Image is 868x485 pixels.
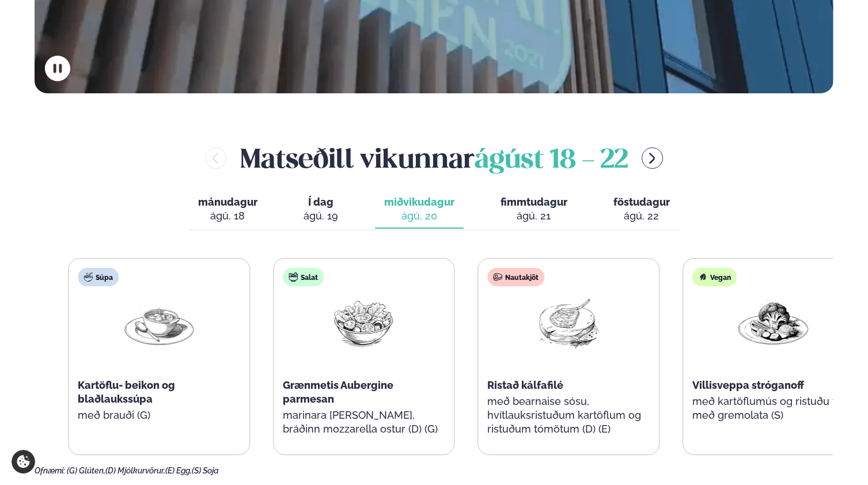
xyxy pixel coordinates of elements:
[532,295,605,349] img: Lamb-Meat.png
[692,395,855,422] p: með kartöflumús og ristuðu tofu með gremolata (S)
[198,196,257,208] span: mánudagur
[327,295,401,349] img: Salad.png
[737,295,810,349] img: Vegan.png
[487,268,544,286] div: Nautakjöt
[487,379,563,391] span: Ristað kálfafilé
[304,209,338,223] div: ágú. 19
[240,139,628,177] h2: Matseðill vikunnar
[84,272,93,282] img: soup.svg
[384,209,454,223] div: ágú. 20
[35,466,65,475] span: Ofnæmi:
[78,268,119,286] div: Súpa
[283,268,324,286] div: Salat
[501,209,567,223] div: ágú. 21
[487,395,650,436] p: með bearnaise sósu, hvítlauksristuðum kartöflum og ristuðum tómötum (D) (E)
[165,466,192,475] span: (E) Egg,
[283,408,445,436] p: marinara [PERSON_NAME], bráðinn mozzarella ostur (D) (G)
[613,196,670,208] span: föstudagur
[78,408,240,422] p: með brauði (G)
[692,268,737,286] div: Vegan
[289,272,298,282] img: salad.svg
[105,466,165,475] span: (D) Mjólkurvörur,
[491,191,577,229] button: fimmtudagur ágú. 21
[375,191,464,229] button: miðvikudagur ágú. 20
[122,295,196,349] img: Soup.png
[283,379,393,405] span: Grænmetis Aubergine parmesan
[475,148,628,173] span: ágúst 18 - 22
[304,195,338,209] span: Í dag
[205,147,226,169] button: menu-btn-left
[642,147,663,169] button: menu-btn-right
[78,379,175,405] span: Kartöflu- beikon og blaðlaukssúpa
[67,466,105,475] span: (G) Glúten,
[189,191,267,229] button: mánudagur ágú. 18
[384,196,454,208] span: miðvikudagur
[493,272,502,282] img: beef.svg
[698,272,707,282] img: Vegan.svg
[613,209,670,223] div: ágú. 22
[198,209,257,223] div: ágú. 18
[294,191,347,229] button: Í dag ágú. 19
[604,191,679,229] button: föstudagur ágú. 22
[501,196,567,208] span: fimmtudagur
[692,379,804,391] span: Villisveppa stróganoff
[192,466,219,475] span: (S) Soja
[12,450,35,473] a: Cookie settings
